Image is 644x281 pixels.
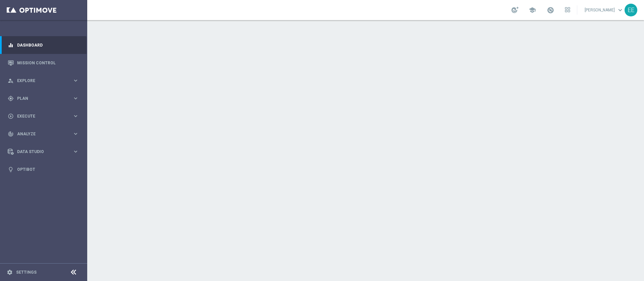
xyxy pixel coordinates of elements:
[8,95,72,101] div: Plan
[17,114,72,118] span: Execute
[616,6,624,14] span: keyboard_arrow_down
[17,160,79,178] a: Optibot
[625,4,637,16] div: EE
[7,167,79,172] button: lightbulb Optibot
[584,5,625,15] a: [PERSON_NAME]keyboard_arrow_down
[7,131,79,137] button: track_changes Analyze keyboard_arrow_right
[17,79,72,83] span: Explore
[7,78,79,83] button: person_search Explore keyboard_arrow_right
[7,43,79,48] button: equalizer Dashboard
[17,132,72,136] span: Analyze
[16,270,37,274] a: Settings
[8,149,72,155] div: Data Studio
[72,95,79,101] i: keyboard_arrow_right
[8,131,72,137] div: Analyze
[8,131,14,137] i: track_changes
[8,78,72,84] div: Explore
[8,78,14,84] i: person_search
[8,113,14,119] i: play_circle_outline
[7,60,79,66] button: Mission Control
[8,160,79,178] div: Optibot
[17,36,79,54] a: Dashboard
[7,114,79,119] button: play_circle_outline Execute keyboard_arrow_right
[17,150,72,154] span: Data Studio
[72,131,79,137] i: keyboard_arrow_right
[8,113,72,119] div: Execute
[7,96,79,101] button: gps_fixed Plan keyboard_arrow_right
[8,36,79,54] div: Dashboard
[17,96,72,100] span: Plan
[8,54,79,72] div: Mission Control
[7,269,13,275] i: settings
[72,148,79,155] i: keyboard_arrow_right
[529,6,536,14] span: school
[72,113,79,119] i: keyboard_arrow_right
[72,77,79,84] i: keyboard_arrow_right
[8,166,14,172] i: lightbulb
[8,95,14,101] i: gps_fixed
[17,54,79,72] a: Mission Control
[8,42,14,48] i: equalizer
[7,149,79,154] button: Data Studio keyboard_arrow_right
